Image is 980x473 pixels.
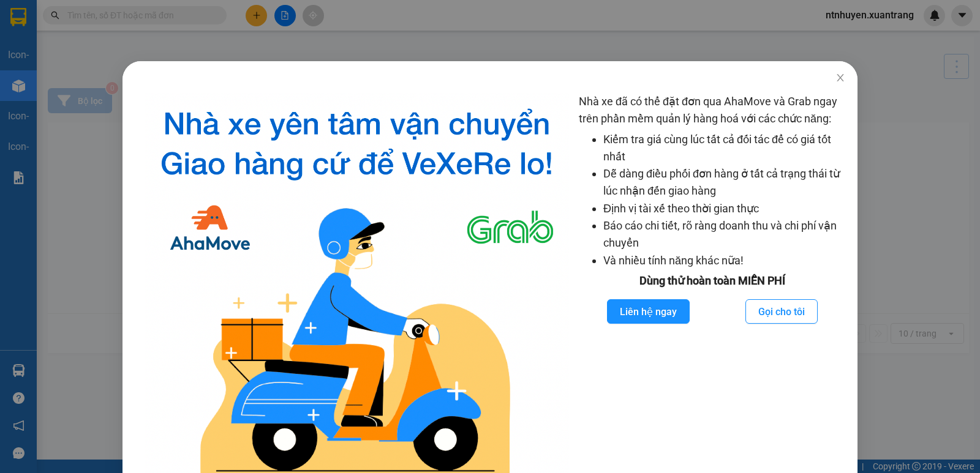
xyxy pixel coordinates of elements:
li: Dễ dàng điều phối đơn hàng ở tất cả trạng thái từ lúc nhận đến giao hàng [603,165,845,200]
button: Close [823,61,858,95]
li: Kiểm tra giá cùng lúc tất cả đối tác để có giá tốt nhất [603,131,845,166]
span: close [835,73,845,83]
div: Dùng thử hoàn toàn MIỄN PHÍ [579,272,845,289]
button: Liên hệ ngay [607,299,690,324]
li: Định vị tài xế theo thời gian thực [603,200,845,217]
li: Báo cáo chi tiết, rõ ràng doanh thu và chi phí vận chuyển [603,217,845,252]
li: Và nhiều tính năng khác nữa! [603,252,845,269]
span: Gọi cho tôi [758,304,805,319]
span: Liên hệ ngay [620,304,677,319]
button: Gọi cho tôi [745,299,818,324]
